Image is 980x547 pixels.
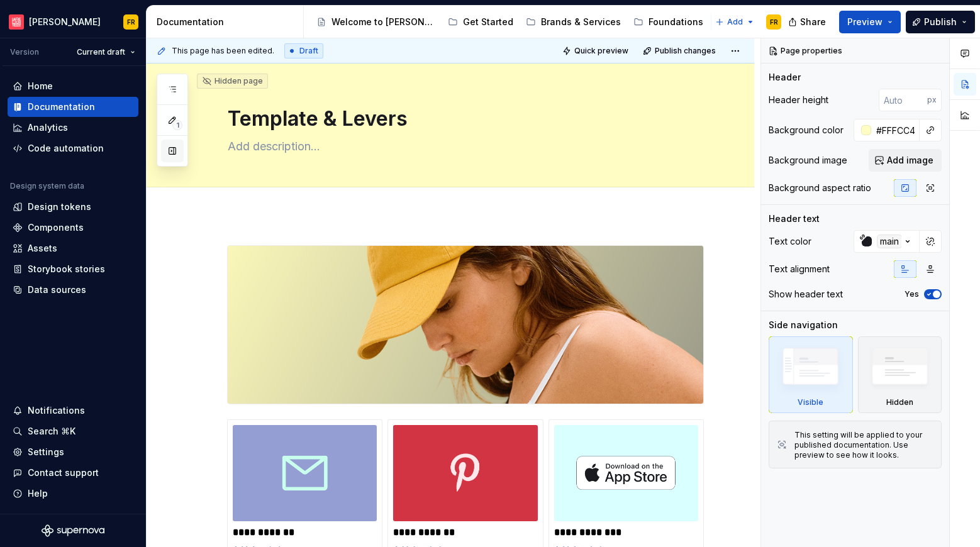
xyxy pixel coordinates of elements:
[28,201,91,213] div: Design tokens
[8,76,138,96] a: Home
[769,319,838,331] div: Side navigation
[8,97,138,117] a: Documentation
[393,425,537,521] img: ae160e2d-0cbc-447a-88f3-b4eeba5f4336.png
[574,46,628,56] span: Quick preview
[769,124,844,136] div: Background color
[77,47,125,57] span: Current draft
[8,280,138,300] a: Data sources
[639,42,721,60] button: Publish changes
[28,467,99,479] div: Contact support
[157,16,298,28] div: Documentation
[800,16,826,28] span: Share
[463,16,513,28] div: Get Started
[331,16,435,28] div: Welcome to [PERSON_NAME]
[8,463,138,483] button: Contact support
[28,263,105,275] div: Storybook stories
[8,197,138,217] a: Design tokens
[8,421,138,441] button: Search ⌘K
[854,230,920,253] button: main
[10,181,84,191] div: Design system data
[879,89,927,111] input: Auto
[769,154,847,167] div: Background image
[769,288,843,301] div: Show header text
[628,12,708,32] a: Foundations
[541,16,621,28] div: Brands & Services
[886,397,913,407] div: Hidden
[28,121,68,134] div: Analytics
[28,487,48,500] div: Help
[769,213,820,225] div: Header text
[28,221,84,234] div: Components
[233,425,377,521] img: 9c0e78e9-e6bc-4534-a524-29ea21bfa380.png
[887,154,933,167] span: Add image
[769,94,828,106] div: Header height
[8,138,138,158] a: Code automation
[28,404,85,417] div: Notifications
[924,16,957,28] span: Publish
[769,336,853,413] div: Visible
[28,101,95,113] div: Documentation
[769,182,871,194] div: Background aspect ratio
[443,12,518,32] a: Get Started
[769,263,830,275] div: Text alignment
[8,238,138,258] a: Assets
[869,149,942,172] button: Add image
[8,442,138,462] a: Settings
[8,483,138,504] button: Help
[9,14,24,30] img: f15b4b9a-d43c-4bd8-bdfb-9b20b89b7814.png
[10,47,39,57] div: Version
[727,17,743,27] span: Add
[202,76,263,86] div: Hidden page
[29,16,101,28] div: [PERSON_NAME]
[871,119,920,141] input: Auto
[28,425,75,438] div: Search ⌘K
[8,259,138,279] a: Storybook stories
[28,80,53,92] div: Home
[794,430,933,460] div: This setting will be applied to your published documentation. Use preview to see how it looks.
[225,104,701,134] textarea: Template & Levers
[711,13,759,31] button: Add
[127,17,135,27] div: FR
[858,336,942,413] div: Hidden
[3,8,143,35] button: [PERSON_NAME]FR
[172,46,274,56] span: This page has been edited.
[655,46,716,56] span: Publish changes
[782,11,834,33] button: Share
[311,9,709,35] div: Page tree
[28,242,57,255] div: Assets
[559,42,634,60] button: Quick preview
[8,218,138,238] a: Components
[798,397,823,407] div: Visible
[905,289,919,299] label: Yes
[906,11,975,33] button: Publish
[28,142,104,155] div: Code automation
[927,95,937,105] p: px
[42,524,104,537] svg: Supernova Logo
[8,401,138,421] button: Notifications
[769,71,801,84] div: Header
[877,235,902,248] div: main
[649,16,703,28] div: Foundations
[299,46,318,56] span: Draft
[28,446,64,458] div: Settings
[554,425,698,521] img: 1c5b7658-1f6c-49eb-8692-605ded0c260e.png
[769,235,811,248] div: Text color
[8,118,138,138] a: Analytics
[711,12,832,32] a: Template & Levers
[71,43,141,61] button: Current draft
[311,12,440,32] a: Welcome to [PERSON_NAME]
[839,11,901,33] button: Preview
[521,12,626,32] a: Brands & Services
[847,16,883,28] span: Preview
[172,120,182,130] span: 1
[770,17,778,27] div: FR
[28,284,86,296] div: Data sources
[228,246,703,404] img: f3405acf-13fb-4172-8c62-e81dac66ecab.png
